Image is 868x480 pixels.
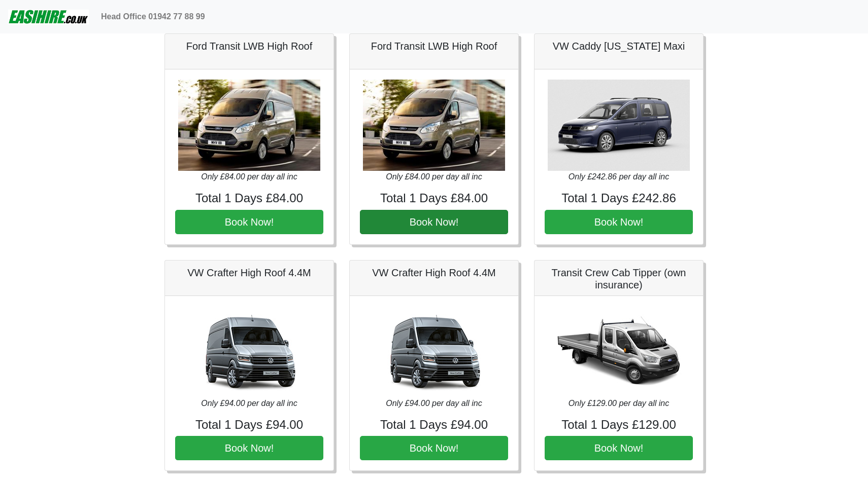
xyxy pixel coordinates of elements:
i: Only £84.00 per day all inc [201,172,297,181]
h4: Total 1 Days £94.00 [360,418,508,432]
h5: VW Caddy [US_STATE] Maxi [545,40,693,52]
h4: Total 1 Days £242.86 [545,191,693,206]
h4: Total 1 Days £84.00 [360,191,508,206]
img: Ford Transit LWB High Roof [178,80,320,171]
h5: VW Crafter High Roof 4.4M [175,267,323,279]
button: Book Now! [360,210,508,234]
img: Transit Crew Cab Tipper (own insurance) [548,306,690,397]
img: Ford Transit LWB High Roof [363,80,505,171]
h4: Total 1 Days £129.00 [545,418,693,432]
i: Only £84.00 per day all inc [386,172,482,181]
a: Head Office 01942 77 88 99 [97,7,209,27]
h5: Ford Transit LWB High Roof [175,40,323,52]
i: Only £94.00 per day all inc [386,399,482,408]
button: Book Now! [175,436,323,460]
img: VW Crafter High Roof 4.4M [178,306,320,397]
i: Only £129.00 per day all inc [569,399,669,408]
h4: Total 1 Days £94.00 [175,418,323,432]
img: VW Crafter High Roof 4.4M [363,306,505,397]
i: Only £242.86 per day all inc [569,172,669,181]
button: Book Now! [360,436,508,460]
img: easihire_logo_small.png [8,7,89,27]
h4: Total 1 Days £84.00 [175,191,323,206]
i: Only £94.00 per day all inc [201,399,297,408]
h5: VW Crafter High Roof 4.4M [360,267,508,279]
h5: Transit Crew Cab Tipper (own insurance) [545,267,693,291]
button: Book Now! [175,210,323,234]
b: Head Office 01942 77 88 99 [101,12,205,21]
img: VW Caddy California Maxi [548,80,690,171]
button: Book Now! [545,436,693,460]
button: Book Now! [545,210,693,234]
h5: Ford Transit LWB High Roof [360,40,508,52]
